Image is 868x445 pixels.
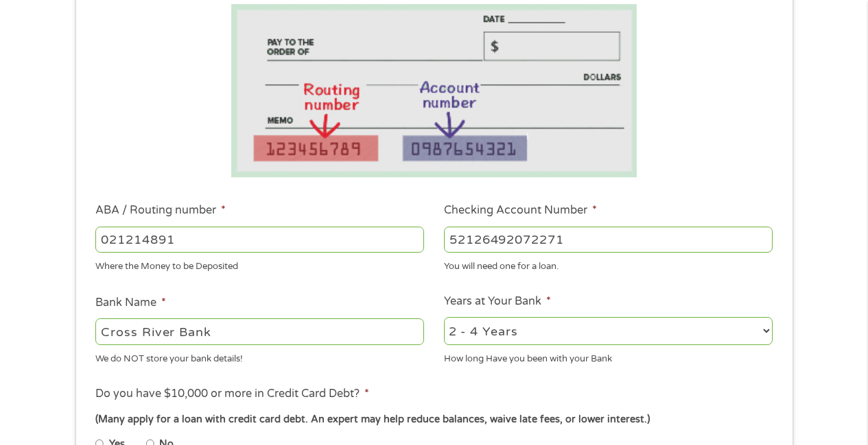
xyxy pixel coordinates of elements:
[95,296,166,310] label: Bank Name
[231,4,637,177] img: Routing number location
[444,255,773,274] div: You will need one for a loan.
[95,255,424,274] div: Where the Money to be Deposited
[95,387,369,401] label: Do you have $10,000 or more in Credit Card Debt?
[95,203,226,218] label: ABA / Routing number
[444,227,773,253] input: 345634636
[95,412,772,427] div: (Many apply for a loan with credit card debt. An expert may help reduce balances, waive late fees...
[95,227,424,253] input: 263177916
[444,347,773,366] div: How long Have you been with your Bank
[95,347,424,366] div: We do NOT store your bank details!
[444,294,551,309] label: Years at Your Bank
[444,203,597,218] label: Checking Account Number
